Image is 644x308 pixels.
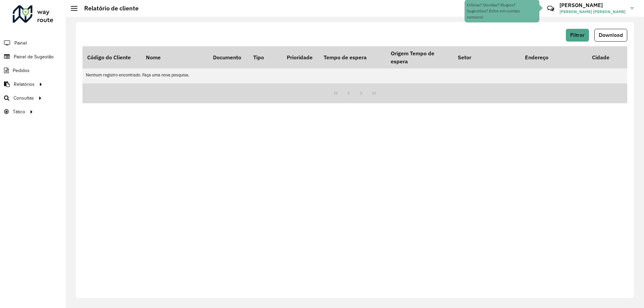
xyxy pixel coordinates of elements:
[14,53,54,60] span: Painel de Sugestão
[208,46,249,68] th: Documento
[77,5,139,12] h2: Relatório de cliente
[14,81,35,88] span: Relatórios
[386,46,453,68] th: Origem Tempo de espera
[14,40,27,47] span: Painel
[453,46,520,68] th: Setor
[594,29,627,42] button: Download
[282,46,319,68] th: Prioridade
[566,29,589,42] button: Filtrar
[559,9,626,15] span: [PERSON_NAME] [PERSON_NAME]
[570,32,585,38] span: Filtrar
[141,46,208,68] th: Nome
[13,108,25,115] span: Tático
[13,67,30,74] span: Pedidos
[319,46,386,68] th: Tempo de espera
[559,2,626,8] h3: [PERSON_NAME]
[543,1,558,16] a: Contato Rápido
[520,46,587,68] th: Endereço
[599,32,623,38] span: Download
[13,95,34,102] span: Consultas
[249,46,282,68] th: Tipo
[83,46,141,68] th: Código do Cliente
